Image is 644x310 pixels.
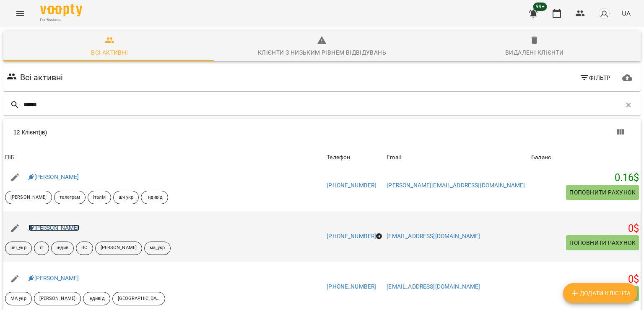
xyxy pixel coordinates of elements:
[91,47,128,58] div: Всі активні
[618,5,634,21] button: UA
[54,191,86,204] div: телеграм
[13,128,329,137] div: 12 Клієнт(ів)
[5,191,52,204] div: [PERSON_NAME]
[39,295,75,302] p: [PERSON_NAME]
[10,295,26,302] p: МА укр
[622,9,631,18] span: UA
[101,244,137,252] p: [PERSON_NAME]
[3,119,641,146] div: Table Toolbar
[39,244,44,252] p: тг
[144,242,171,255] div: ма_укр
[327,152,350,163] div: Телефон
[60,194,80,201] p: телеграм
[20,71,63,84] h6: Всі активні
[118,295,160,302] p: [GEOGRAPHIC_DATA]
[95,242,142,255] div: [PERSON_NAME]
[76,242,93,255] div: ВС
[150,244,165,252] p: ма_укр
[505,47,563,58] div: Видалені клієнти
[570,288,631,298] span: Додати клієнта
[51,242,74,255] div: індив
[10,3,30,24] button: Menu
[327,152,383,163] span: Телефон
[258,47,386,58] div: Клієнти з низьким рівнем відвідувань
[83,292,110,305] div: Індивід
[563,283,637,303] button: Додати клієнта
[119,194,134,201] p: шч укр
[5,242,32,255] div: шч_укр
[387,233,480,239] a: [EMAIL_ADDRESS][DOMAIN_NAME]
[5,152,323,163] span: ПІБ
[576,70,614,85] button: Фільтр
[387,283,480,290] a: [EMAIL_ADDRESS][DOMAIN_NAME]
[40,17,82,23] span: For Business
[112,292,165,305] div: [GEOGRAPHIC_DATA]
[531,152,551,163] div: Sort
[113,191,139,204] div: шч укр
[327,182,376,189] a: [PHONE_NUMBER]
[5,292,32,305] div: МА укр
[566,235,639,250] button: Поповнити рахунок
[146,194,163,201] p: Індивід
[569,238,636,248] span: Поповнити рахунок
[57,244,69,252] p: індив
[610,122,631,142] button: Вигляд колонок
[566,185,639,200] button: Поповнити рахунок
[29,275,79,281] a: [PERSON_NAME]
[598,8,610,19] img: avatar_s.png
[29,173,79,180] a: [PERSON_NAME]
[327,233,376,239] a: [PHONE_NUMBER]
[40,4,82,16] img: Voopty Logo
[10,194,47,201] p: [PERSON_NAME]
[387,152,401,163] div: Email
[81,244,87,252] p: ВС
[531,222,639,235] h5: 0 $
[531,152,639,163] span: Баланс
[141,191,168,204] div: Індивід
[531,152,551,163] div: Баланс
[569,187,636,197] span: Поповнити рахунок
[531,171,639,184] h5: 0.16 $
[387,182,525,189] a: [PERSON_NAME][EMAIL_ADDRESS][DOMAIN_NAME]
[327,152,350,163] div: Sort
[5,152,15,163] div: Sort
[327,283,376,290] a: [PHONE_NUMBER]
[10,244,26,252] p: шч_укр
[88,295,105,302] p: Індивід
[5,152,15,163] div: ПІБ
[531,273,639,286] h5: 0 $
[387,152,401,163] div: Sort
[88,191,111,204] div: Італія
[34,242,49,255] div: тг
[579,73,611,83] span: Фільтр
[34,292,81,305] div: [PERSON_NAME]
[533,3,547,11] span: 99+
[93,194,106,201] p: Італія
[387,152,528,163] span: Email
[29,224,79,231] a: [PERSON_NAME]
